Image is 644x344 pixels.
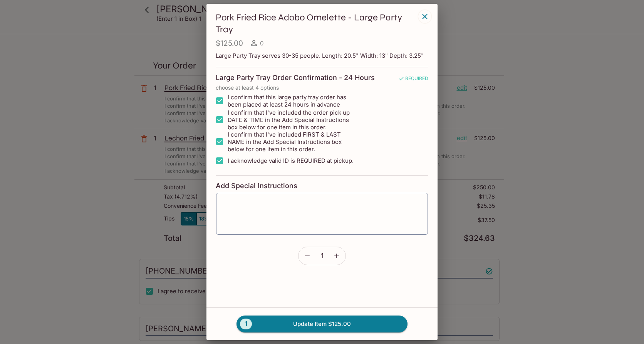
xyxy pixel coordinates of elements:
h3: Pork Fried Rice Adobo Omelette - Large Party Tray [216,12,416,35]
span: 0 [260,40,263,47]
span: 1 [321,252,324,260]
span: I confirm that this large party tray order has been placed at least 24 hours in advance [228,94,354,108]
span: I acknowledge valid ID is REQUIRED at pickup. [228,157,354,164]
span: I confirm that I've included FIRST & LAST NAME in the Add Special Instructions box below for one ... [228,131,354,153]
button: 1Update Item $125.00 [236,316,408,332]
span: I confirm that l've included the order pick up DATE & TIME in the Add Special Instructions box be... [228,109,354,131]
p: Large Party Tray serves 30-35 people. Length: 20.5" Width: 13" Depth: 3.25" [216,52,428,59]
h4: $125.00 [216,38,243,48]
span: 1 [240,319,252,329]
h4: Add Special Instructions [216,182,428,190]
span: REQUIRED [398,75,428,84]
p: choose at least 4 options [216,85,428,91]
h4: Large Party Tray Order Confirmation - 24 Hours [216,73,375,82]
